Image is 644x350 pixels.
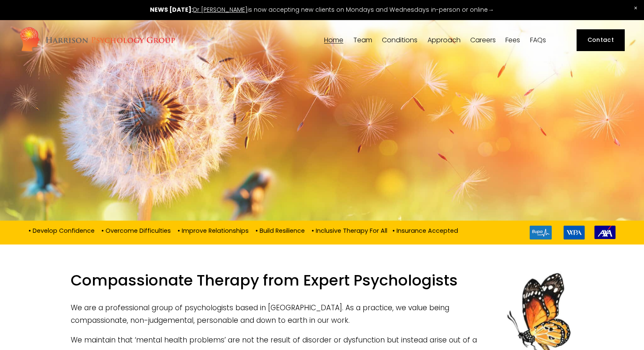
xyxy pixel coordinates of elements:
a: Dr [PERSON_NAME] [193,5,247,14]
a: Home [324,36,343,44]
span: Approach [428,37,461,44]
p: We are a professional group of psychologists based in [GEOGRAPHIC_DATA]. As a practice, we value ... [71,301,573,327]
a: Careers [470,36,496,44]
a: folder dropdown [382,36,417,44]
a: Contact [577,29,625,51]
p: • Develop Confidence • Overcome Difficulties • Improve Relationships • Build Resilience • Inclusi... [28,226,458,235]
a: FAQs [530,36,546,44]
a: Fees [505,36,520,44]
a: folder dropdown [428,36,461,44]
span: Team [353,37,372,44]
span: Conditions [382,37,417,44]
img: Harrison Psychology Group [19,26,175,54]
h1: Compassionate Therapy from Expert Psychologists [71,271,573,295]
a: folder dropdown [353,36,372,44]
